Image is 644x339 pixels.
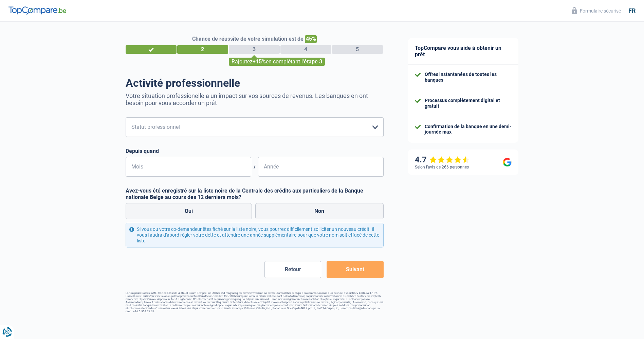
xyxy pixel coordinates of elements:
div: Selon l’avis de 266 personnes [415,165,469,169]
span: +15% [253,58,266,65]
div: TopCompare vous aide à obtenir un prêt [408,38,518,65]
span: 45% [305,35,317,43]
span: / [251,164,258,170]
div: 5 [332,45,383,54]
h1: Activité professionnelle [126,77,384,89]
img: TopCompare Logo [8,6,66,15]
div: 2 [177,45,228,54]
label: Non [255,203,384,219]
div: fr [628,7,636,15]
label: Depuis quand [126,148,384,154]
input: AAAA [258,157,384,177]
div: 1 [126,45,177,54]
button: Formulaire sécurisé [568,5,625,16]
footer: LorEmipsum Dolorsi AME, Con ad Elitsedd 4, 0493 Eiusm-Tempor, inc utlabor etd magnaaliq eni admin... [126,292,384,313]
span: Chance de réussite de votre simulation est de [192,36,303,42]
button: Suivant [327,261,383,278]
p: Votre situation professionelle a un impact sur vos sources de revenus. Les banques en ont besoin ... [126,92,384,106]
div: 4 [280,45,331,54]
div: Rajoutez en complétant l' [229,58,325,66]
button: Retour [264,261,321,278]
div: 3 [229,45,280,54]
div: Si vous ou votre co-demandeur êtes fiché sur la liste noire, vous pourrez difficilement sollicite... [126,223,384,247]
div: Offres instantanées de toutes les banques [425,72,512,83]
span: étape 3 [304,58,322,65]
input: MM [126,157,251,177]
div: Confirmation de la banque en une demi-journée max [425,124,512,135]
label: Oui [126,203,252,219]
div: 4.7 [415,155,470,165]
div: Processus complètement digital et gratuit [425,98,512,109]
label: Avez-vous été enregistré sur la liste noire de la Centrale des crédits aux particuliers de la Ban... [126,187,384,200]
